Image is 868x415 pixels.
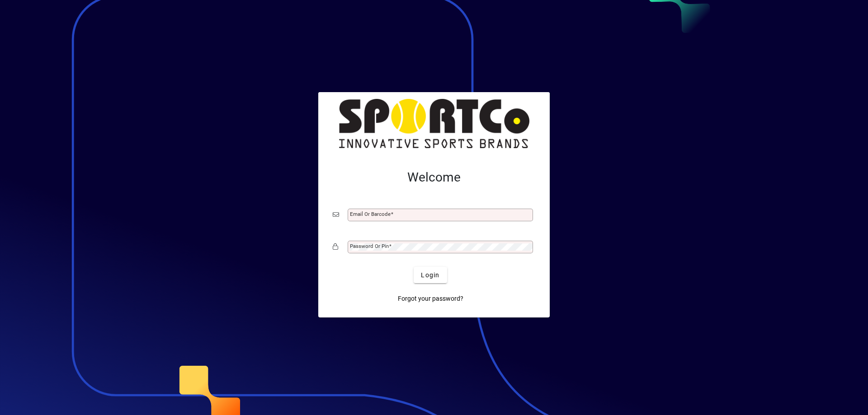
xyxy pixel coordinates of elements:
[333,170,535,185] h2: Welcome
[414,267,447,283] button: Login
[350,211,391,217] mat-label: Email or Barcode
[394,290,467,307] a: Forgot your password?
[350,243,389,249] mat-label: Password or Pin
[398,294,463,303] span: Forgot your password?
[421,270,439,280] span: Login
